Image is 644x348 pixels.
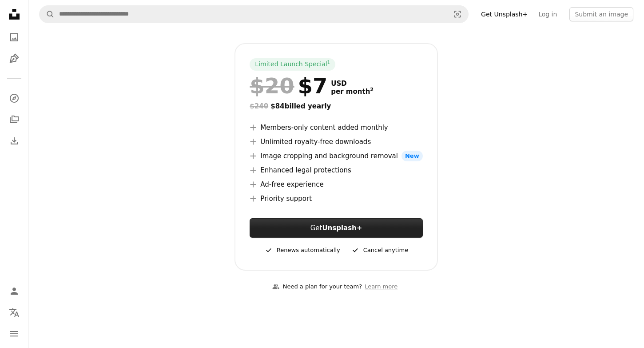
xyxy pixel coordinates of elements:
button: Visual search [447,6,468,23]
li: Enhanced legal protections [250,165,422,176]
a: 2 [368,88,375,96]
span: New [402,151,423,161]
a: Home — Unsplash [5,5,23,25]
button: Search Unsplash [40,6,55,23]
li: Unlimited royalty-free downloads [250,136,422,147]
a: Download History [5,132,23,150]
a: 1 [326,60,332,69]
sup: 2 [370,87,374,92]
a: Collections [5,111,23,128]
span: $240 [250,102,268,110]
sup: 1 [327,60,330,65]
li: Priority support [250,193,422,204]
div: Renews automatically [264,245,340,256]
div: Limited Launch Special [250,58,335,71]
span: per month [331,88,374,96]
div: $84 billed yearly [250,101,422,112]
li: Ad-free experience [250,179,422,190]
div: Need a plan for your team? [272,282,362,292]
a: Log in / Sign up [5,282,23,300]
a: Illustrations [5,50,23,68]
span: $20 [250,74,294,97]
a: Explore [5,89,23,107]
a: Photos [5,28,23,46]
li: Members-only content added monthly [250,122,422,133]
button: Language [5,304,23,321]
strong: Unsplash+ [322,224,362,232]
a: Log in [533,7,562,21]
form: Find visuals sitewide [39,5,469,23]
a: Get Unsplash+ [476,7,533,21]
button: Submit an image [569,7,633,21]
div: Cancel anytime [351,245,408,256]
span: USD [331,80,374,88]
li: Image cropping and background removal [250,151,422,161]
button: GetUnsplash+ [250,218,422,238]
div: $7 [250,74,327,97]
button: Menu [5,325,23,343]
a: Learn more [362,280,400,294]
